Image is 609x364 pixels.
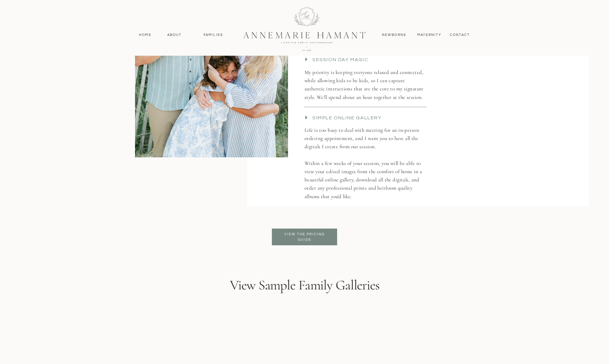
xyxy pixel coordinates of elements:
[200,32,227,38] a: Families
[136,32,154,38] a: Home
[304,68,426,103] p: My priority is keeping everyone relaxed and connected, while allowing kids to be kids, so I can c...
[280,232,329,243] a: View the pricing guide
[312,114,430,125] h3: Simple Online Gallery
[447,32,473,38] a: contact
[417,32,441,38] a: MAternity
[166,32,183,38] a: About
[304,126,425,202] p: Life is too busy to deal with meeting for an in-person ordering appointment, and I want you to ha...
[379,32,409,38] a: Newborns
[195,277,415,296] h3: View Sample Family Galleries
